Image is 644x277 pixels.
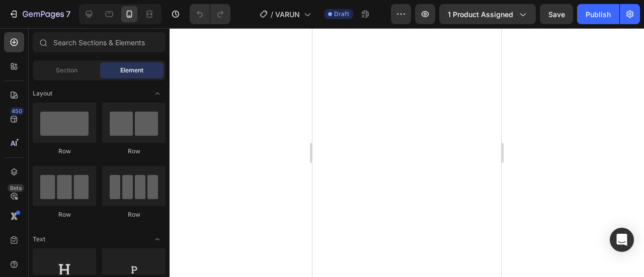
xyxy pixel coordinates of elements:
div: Row [102,210,166,219]
span: Save [548,10,565,19]
span: VARUN [275,9,300,20]
p: 7 [66,8,70,20]
button: 7 [4,4,75,24]
span: Draft [334,10,349,19]
div: Row [33,147,96,156]
div: Beta [8,184,24,192]
div: Open Intercom Messenger [610,228,634,252]
span: / [271,9,273,20]
div: 450 [10,107,24,115]
div: Publish [586,9,611,20]
button: Publish [577,4,619,24]
iframe: Design area [312,28,501,277]
span: 1 product assigned [448,9,513,20]
button: 1 product assigned [439,4,536,24]
input: Search Sections & Elements [33,32,166,52]
span: Text [33,235,45,244]
span: Element [120,66,143,75]
div: Row [33,210,96,219]
button: Save [540,4,573,24]
span: Toggle open [149,85,166,102]
span: Toggle open [149,231,166,247]
div: Undo/Redo [190,4,230,24]
div: Row [102,147,166,156]
span: Layout [33,89,52,98]
span: Section [56,66,77,75]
